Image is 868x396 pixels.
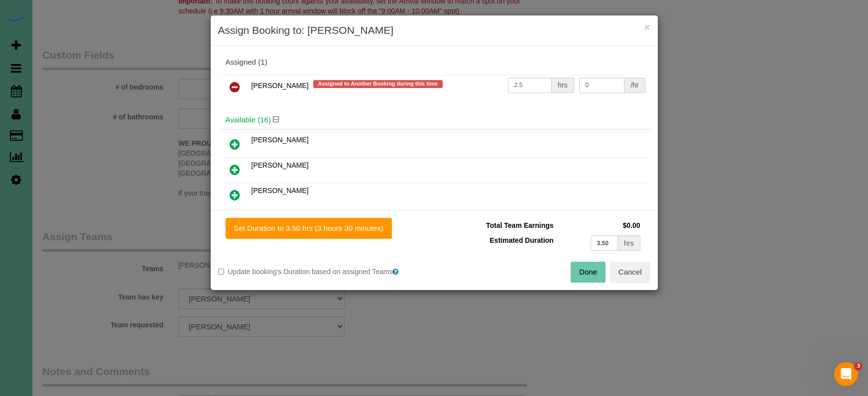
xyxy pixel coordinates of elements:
[218,269,224,275] input: Update booking's Duration based on assigned Teams
[442,218,556,233] td: Total Team Earnings
[226,116,643,124] h4: Available (16)
[251,136,309,144] span: [PERSON_NAME]
[251,82,309,90] span: [PERSON_NAME]
[644,22,650,32] button: ×
[313,80,443,88] span: Assigned to Another Booking during this time
[571,262,606,283] button: Done
[226,218,392,239] button: Set Duration to 3.50 hrs (3 hours 30 minutes)
[610,262,650,283] button: Cancel
[556,218,643,233] td: $0.00
[251,187,309,195] span: [PERSON_NAME]
[218,23,650,38] h3: Assign Booking to: [PERSON_NAME]
[624,78,645,93] div: /hr
[490,236,553,244] span: Estimated Duration
[251,161,309,169] span: [PERSON_NAME]
[855,362,863,370] span: 3
[834,362,858,386] iframe: Intercom live chat
[226,58,643,67] div: Assigned (1)
[618,235,640,251] div: hrs
[218,267,427,277] label: Update booking's Duration based on assigned Teams
[552,78,574,93] div: hrs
